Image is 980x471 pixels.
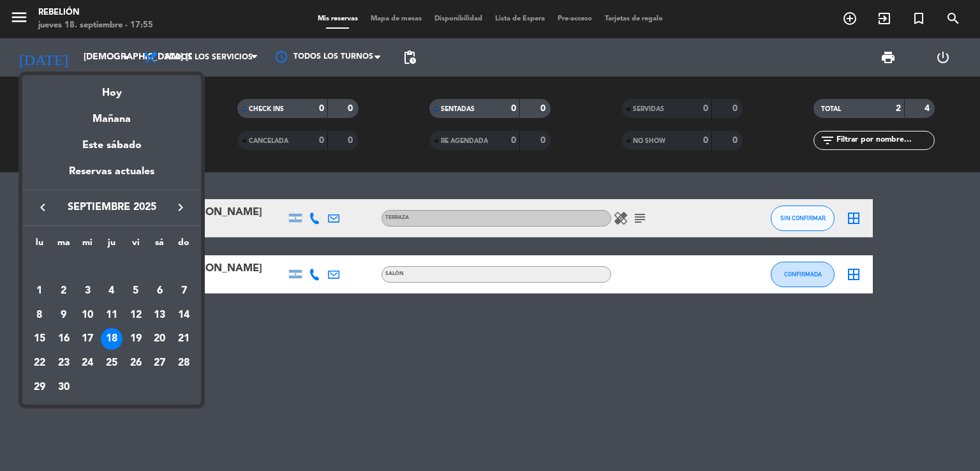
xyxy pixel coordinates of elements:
[149,304,170,326] div: 13
[149,352,170,374] div: 27
[172,303,196,327] td: 14 de septiembre de 2025
[22,101,201,128] div: Mañana
[100,235,124,255] th: jueves
[52,375,76,400] td: 30 de septiembre de 2025
[29,352,50,374] div: 22
[100,279,124,303] td: 4 de septiembre de 2025
[101,352,122,374] div: 25
[27,303,52,327] td: 8 de septiembre de 2025
[75,235,100,255] th: miércoles
[29,328,50,350] div: 15
[173,352,195,374] div: 28
[52,351,76,375] td: 23 de septiembre de 2025
[173,328,195,350] div: 21
[27,327,52,351] td: 15 de septiembre de 2025
[52,303,76,327] td: 9 de septiembre de 2025
[125,280,147,302] div: 5
[172,279,196,303] td: 7 de septiembre de 2025
[124,279,148,303] td: 5 de septiembre de 2025
[172,235,196,255] th: domingo
[148,327,172,351] td: 20 de septiembre de 2025
[173,304,195,326] div: 14
[169,199,192,216] button: keyboard_arrow_right
[75,327,100,351] td: 17 de septiembre de 2025
[27,279,52,303] td: 1 de septiembre de 2025
[54,199,169,216] span: septiembre 2025
[100,327,124,351] td: 18 de septiembre de 2025
[173,200,188,215] i: keyboard_arrow_right
[77,304,98,326] div: 10
[53,328,75,350] div: 16
[101,328,122,350] div: 18
[53,352,75,374] div: 23
[148,235,172,255] th: sábado
[148,279,172,303] td: 6 de septiembre de 2025
[31,199,54,216] button: keyboard_arrow_left
[27,351,52,375] td: 22 de septiembre de 2025
[172,327,196,351] td: 21 de septiembre de 2025
[124,235,148,255] th: viernes
[148,351,172,375] td: 27 de septiembre de 2025
[27,235,52,255] th: lunes
[149,328,170,350] div: 20
[29,280,50,302] div: 1
[148,303,172,327] td: 13 de septiembre de 2025
[53,304,75,326] div: 9
[53,280,75,302] div: 2
[53,377,75,398] div: 30
[100,303,124,327] td: 11 de septiembre de 2025
[77,280,98,302] div: 3
[75,303,100,327] td: 10 de septiembre de 2025
[27,255,196,279] td: SEP.
[125,352,147,374] div: 26
[52,279,76,303] td: 2 de septiembre de 2025
[124,303,148,327] td: 12 de septiembre de 2025
[52,235,76,255] th: martes
[77,352,98,374] div: 24
[22,128,201,163] div: Este sábado
[172,351,196,375] td: 28 de septiembre de 2025
[125,328,147,350] div: 19
[52,327,76,351] td: 16 de septiembre de 2025
[101,280,122,302] div: 4
[149,280,170,302] div: 6
[77,328,98,350] div: 17
[22,75,201,101] div: Hoy
[100,351,124,375] td: 25 de septiembre de 2025
[124,327,148,351] td: 19 de septiembre de 2025
[124,351,148,375] td: 26 de septiembre de 2025
[125,304,147,326] div: 12
[173,280,195,302] div: 7
[75,279,100,303] td: 3 de septiembre de 2025
[35,200,50,215] i: keyboard_arrow_left
[29,304,50,326] div: 8
[101,304,122,326] div: 11
[22,163,201,190] div: Reservas actuales
[29,377,50,398] div: 29
[27,375,52,400] td: 29 de septiembre de 2025
[75,351,100,375] td: 24 de septiembre de 2025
